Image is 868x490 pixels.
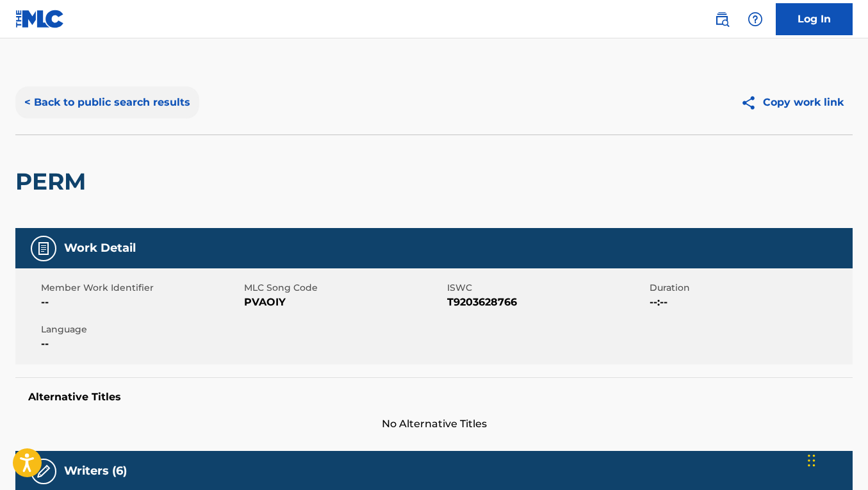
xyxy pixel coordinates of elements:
[742,6,768,32] div: Help
[804,429,868,490] iframe: Chat Widget
[447,281,647,295] span: ISWC
[244,281,444,295] span: MLC Song Code
[36,241,51,256] img: Work Detail
[15,86,199,118] button: < Back to public search results
[28,391,840,404] h5: Alternative Titles
[741,95,763,111] img: Copy work link
[15,167,92,196] h2: PERM
[714,12,730,27] img: search
[709,6,735,32] a: Public Search
[15,10,65,28] img: MLC Logo
[64,241,136,256] h5: Work Detail
[776,3,853,35] a: Log In
[732,86,853,118] button: Copy work link
[41,281,241,295] span: Member Work Identifier
[36,464,51,479] img: Writers
[15,416,853,432] span: No Alternative Titles
[41,323,241,336] span: Language
[650,281,849,295] span: Duration
[41,336,241,352] span: --
[650,295,849,310] span: --:--
[244,295,444,310] span: PVAOIY
[748,12,763,27] img: help
[808,441,815,480] div: Drag
[41,295,241,310] span: --
[447,295,647,310] span: T9203628766
[64,464,127,478] h5: Writers (6)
